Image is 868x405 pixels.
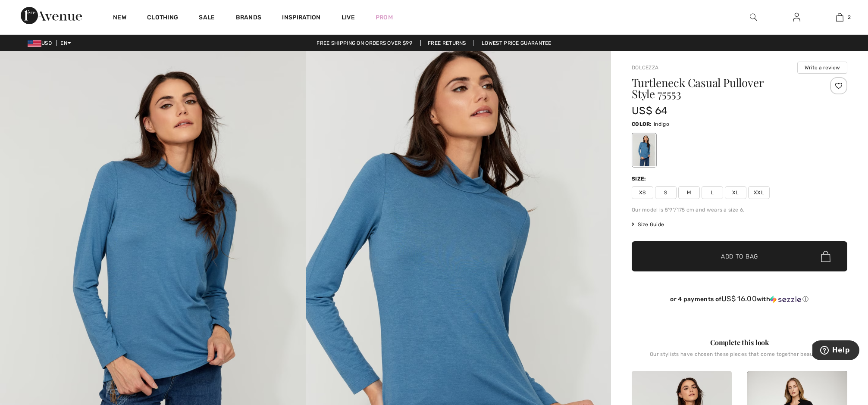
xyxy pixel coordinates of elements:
div: or 4 payments ofUS$ 16.00withSezzle Click to learn more about Sezzle [632,295,847,306]
img: Bag.svg [821,251,830,262]
span: Add to Bag [721,252,758,261]
button: Write a review [797,62,847,74]
a: Sign In [786,12,807,23]
span: L [702,186,723,199]
a: Prom [376,13,393,22]
span: USD [28,40,55,46]
img: 1ère Avenue [21,7,82,24]
span: US$ 64 [632,105,668,117]
button: Add to Bag [632,241,847,271]
a: New [113,14,126,23]
a: 2 [818,12,861,22]
span: XL [725,186,746,199]
span: US$ 16.00 [721,294,757,303]
div: Our stylists have chosen these pieces that come together beautifully. [632,351,847,364]
div: Indigo [633,134,655,166]
a: Dolcezza [632,65,658,71]
h1: Turtleneck Casual Pullover Style 75553 [632,77,812,100]
img: My Bag [836,12,843,22]
span: Inspiration [282,14,320,23]
a: Clothing [147,14,178,23]
div: or 4 payments of with [632,295,847,303]
img: My Info [793,12,800,22]
a: Lowest Price Guarantee [475,40,558,46]
a: Free Returns [420,40,473,46]
img: US Dollar [28,40,41,47]
a: Sale [199,14,215,23]
a: Live [342,13,355,22]
span: EN [60,40,71,46]
span: Color: [632,121,652,127]
span: S [655,186,677,199]
img: search the website [750,12,757,22]
span: XXL [748,186,770,199]
div: Complete this look [632,337,847,348]
span: M [678,186,700,199]
div: Our model is 5'9"/175 cm and wears a size 6. [632,206,847,214]
span: XS [632,186,653,199]
span: Indigo [654,121,669,127]
span: 2 [848,13,851,21]
a: Brands [236,14,262,23]
span: Size Guide [632,221,664,228]
div: Size: [632,175,648,183]
iframe: Opens a widget where you can find more information [812,340,859,362]
a: Free shipping on orders over $99 [310,40,419,46]
img: Sezzle [770,296,801,303]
